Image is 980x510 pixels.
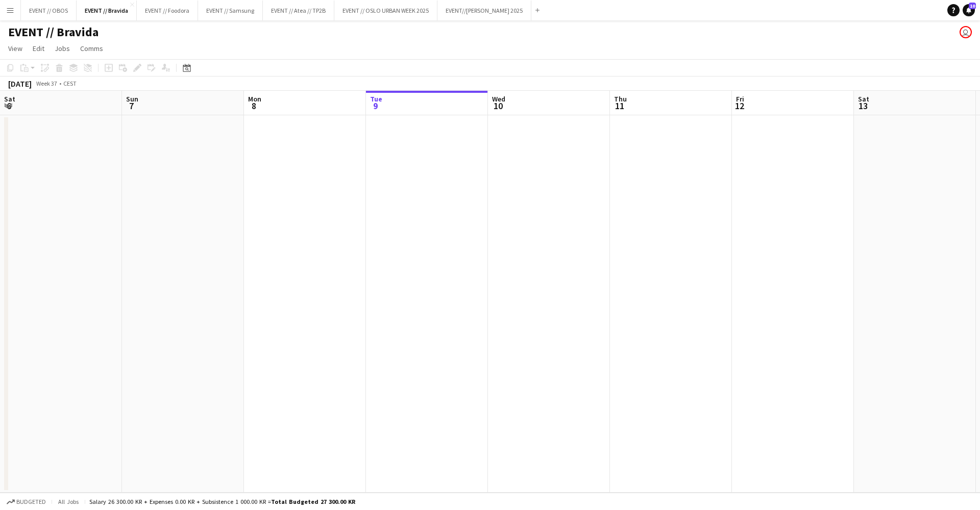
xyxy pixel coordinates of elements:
a: View [4,42,27,55]
span: 9 [369,100,382,112]
span: Jobs [55,44,70,53]
button: EVENT // OBOS [21,1,77,20]
span: 6 [3,100,15,112]
button: EVENT//[PERSON_NAME] 2025 [437,1,531,20]
span: Week 37 [34,80,59,87]
span: 11 [612,100,627,112]
span: Fri [736,94,744,104]
span: 10 [969,3,976,9]
div: [DATE] [8,79,32,89]
span: Budgeted [16,498,46,505]
button: EVENT // Atea // TP2B [263,1,334,20]
span: 12 [734,100,744,112]
span: Sat [4,94,15,104]
span: 13 [856,100,869,112]
span: All jobs [56,498,81,505]
button: Budgeted [5,496,47,507]
span: Mon [248,94,261,104]
a: Edit [29,42,48,55]
span: 10 [491,100,505,112]
span: Wed [492,94,505,104]
span: Edit [33,44,44,53]
div: Salary 26 300.00 KR + Expenses 0.00 KR + Subsistence 1 000.00 KR = [89,498,355,505]
a: Jobs [51,42,74,55]
span: Sun [126,94,138,104]
span: 7 [125,100,138,112]
h1: EVENT // Bravida [8,24,99,40]
a: Comms [76,42,107,55]
button: EVENT // Samsung [198,1,263,20]
span: Total Budgeted 27 300.00 KR [271,498,355,505]
span: Comms [80,44,103,53]
span: Sat [858,94,869,104]
span: View [8,44,22,53]
span: 8 [247,100,261,112]
span: Tue [370,94,382,104]
button: EVENT // OSLO URBAN WEEK 2025 [334,1,437,20]
app-user-avatar: Johanne Holmedahl [960,26,972,38]
span: Thu [614,94,627,104]
button: EVENT // Bravida [77,1,137,20]
div: CEST [63,80,77,87]
button: EVENT // Foodora [137,1,198,20]
a: 10 [963,4,975,16]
